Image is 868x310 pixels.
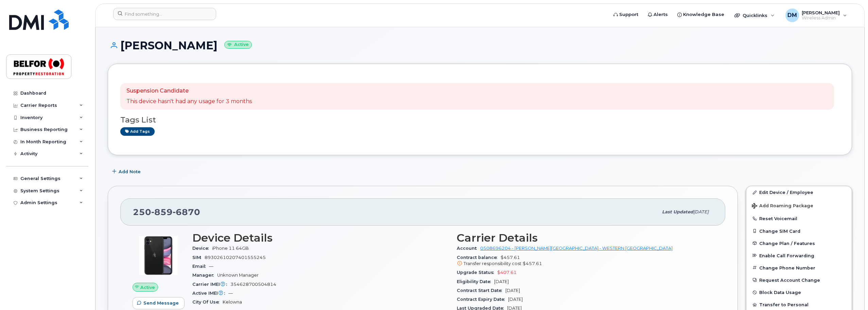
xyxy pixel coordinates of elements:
span: 250 [133,207,200,217]
h3: Device Details [192,232,449,244]
a: 0508696204 - [PERSON_NAME][GEOGRAPHIC_DATA] - WESTERN [GEOGRAPHIC_DATA] [480,246,673,251]
span: — [209,264,213,269]
span: 859 [151,207,173,217]
span: Account [457,246,480,251]
p: This device hasn't had any usage for 3 months [126,98,252,105]
a: Edit Device / Employee [746,186,852,198]
button: Send Message [133,297,185,309]
button: Request Account Change [746,274,852,286]
span: Upgrade Status [457,270,497,275]
span: [DATE] [494,279,509,284]
button: Change Plan / Features [746,237,852,249]
span: Change Plan / Features [759,241,815,246]
h1: [PERSON_NAME] [108,39,852,51]
span: $407.61 [497,270,517,275]
h3: Carrier Details [457,232,713,244]
span: Eligibility Date [457,279,494,284]
span: — [228,291,233,296]
span: [DATE] [693,209,709,214]
span: iPhone 11 64GB [212,246,249,251]
button: Block Data Usage [746,286,852,298]
span: Last updated [662,209,693,214]
p: Suspension Candidate [126,87,252,95]
button: Reset Voicemail [746,212,852,225]
span: Transfer responsibility cost [464,261,521,266]
span: Add Note [119,168,141,175]
span: $457.61 [523,261,542,266]
a: Add tags [120,127,155,136]
span: Carrier IMEI [192,282,230,287]
span: $457.61 [457,255,713,267]
span: Kelowna [223,299,242,305]
span: Enable Call Forwarding [759,253,814,258]
span: SIM [192,255,205,260]
button: Add Roaming Package [746,198,852,212]
span: Unknown Manager [217,273,259,278]
span: City Of Use [192,299,223,305]
span: Email [192,264,209,269]
button: Add Note [108,165,146,178]
span: Active [140,284,155,291]
span: Device [192,246,212,251]
span: [DATE] [508,297,523,302]
img: iPhone_11.jpg [138,235,179,276]
span: Manager [192,273,217,278]
span: [DATE] [505,288,520,293]
small: Active [224,41,252,49]
span: 89302610207401555245 [205,255,266,260]
span: Contract Expiry Date [457,297,508,302]
span: Add Roaming Package [752,203,813,210]
button: Change SIM Card [746,225,852,237]
span: Contract balance [457,255,501,260]
span: Send Message [143,300,179,306]
button: Enable Call Forwarding [746,249,852,262]
button: Change Phone Number [746,262,852,274]
span: 354628700504814 [230,282,276,287]
h3: Tags List [120,116,839,124]
span: Active IMEI [192,291,228,296]
span: Contract Start Date [457,288,505,293]
span: 6870 [173,207,200,217]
